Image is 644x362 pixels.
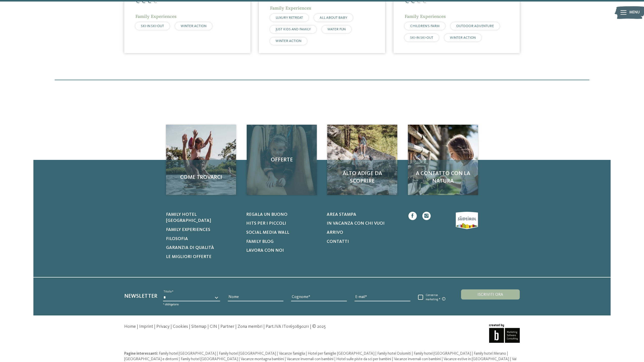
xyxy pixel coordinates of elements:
span: Family hotel [GEOGRAPHIC_DATA] [181,357,238,361]
span: | [235,325,237,329]
a: Family hotel Dolomiti [377,352,412,356]
span: Regala un buono [246,212,287,217]
a: Vacanze invernali con bambini [394,357,442,361]
span: Family Blog [246,240,274,244]
a: Garanzia di qualità [166,245,239,251]
a: Social Media Wall [246,230,320,236]
span: | [334,357,336,361]
span: WINTER ACTION [181,24,206,28]
span: Come trovarci [172,174,231,181]
span: | [179,357,180,361]
a: Privacy [156,325,170,329]
span: Alto Adige da scoprire [333,170,392,185]
span: WINTER ACTION [276,39,301,43]
a: Vacanze famiglia [279,352,306,356]
a: Lavora con noi [246,248,320,254]
span: OUTDOOR ADVENTURE [456,24,494,28]
span: | [217,352,218,356]
a: Family experiences [166,227,239,233]
span: Garanzia di qualità [166,246,214,250]
span: JUST KIDS AND FAMILY [276,28,311,31]
span: Vacanze invernali con bambini [394,357,441,361]
span: In vacanza con chi vuoi [327,221,385,226]
a: Area stampa [327,212,400,218]
span: * obbligatorio [163,303,179,306]
a: Zona membri [238,325,262,329]
a: Family hotel [GEOGRAPHIC_DATA] [166,212,239,224]
span: CHILDREN’S FARM [410,24,440,28]
span: | [472,352,473,356]
img: Cercate un hotel per famiglie? Qui troverete solo i migliori! [166,125,236,195]
a: Family Blog [246,239,320,245]
span: LUXURY RETREAT [276,16,303,19]
a: Family hotel [GEOGRAPHIC_DATA] [159,352,217,356]
span: | [310,325,311,329]
a: Hotel per famiglie [GEOGRAPHIC_DATA] [308,352,375,356]
span: | [239,357,240,361]
a: Sitemap [191,325,206,329]
span: Contatti [327,240,349,244]
a: Cookies [173,325,188,329]
a: [GEOGRAPHIC_DATA] e dintorni [124,357,179,361]
a: Vacanze estive in [GEOGRAPHIC_DATA] [444,357,510,361]
span: Area stampa [327,212,356,217]
a: Cercate un hotel per famiglie? Qui troverete solo i migliori! Come trovarci [166,125,236,195]
span: ALL ABOUT BABY [320,16,347,19]
a: Filosofia [166,236,239,242]
span: Pagine interessanti: [124,352,158,356]
span: Family Experiences [270,5,311,11]
span: © 2025 [312,325,326,329]
span: Social Media Wall [246,230,289,235]
span: Vacanze estive in [GEOGRAPHIC_DATA] [444,357,509,361]
span: Family hotel [GEOGRAPHIC_DATA] [219,352,276,356]
span: | [412,352,413,356]
a: Cercate un hotel per famiglie? Qui troverete solo i migliori! Alto Adige da scoprire [327,125,397,195]
span: Newsletter [124,293,157,299]
span: [GEOGRAPHIC_DATA] e dintorni [124,357,178,361]
a: Imprint [139,325,153,329]
span: Family hotel [GEOGRAPHIC_DATA] [414,352,471,356]
button: Iscriviti ora [461,289,520,300]
span: Lavora con noi [246,248,284,253]
span: Hotel sulle piste da sci per bambini [336,357,391,361]
a: Vacanze invernali con bambini [287,357,334,361]
a: Arrivo [327,230,400,236]
span: | [285,357,286,361]
a: Hits per i piccoli [246,221,320,227]
span: Consenso marketing [423,293,450,302]
span: Family experiences [166,228,210,232]
a: Hotel sulle piste da sci per bambini [336,357,392,361]
span: SKI-IN SKI-OUT [410,36,433,39]
span: Family hotel [GEOGRAPHIC_DATA] [159,352,216,356]
a: Family hotel Merano [474,352,507,356]
span: | [218,325,219,329]
span: Vacanze famiglia [279,352,305,356]
span: WINTER ACTION [450,36,476,39]
span: | [306,352,307,356]
span: Vacanze montagna bambini [241,357,284,361]
span: Arrivo [327,230,343,235]
span: Hits per i piccoli [246,221,286,226]
img: Cercate un hotel per famiglie? Qui troverete solo i migliori! [408,125,478,195]
span: | [375,352,377,356]
a: In vacanza con chi vuoi [327,221,400,227]
span: Offerte [252,156,311,164]
a: CIN [210,325,217,329]
span: | [442,357,443,361]
span: A contatto con la natura [413,170,472,185]
a: Cercate un hotel per famiglie? Qui troverete solo i migliori! A contatto con la natura [408,125,478,195]
span: | [207,325,209,329]
a: Family hotel [GEOGRAPHIC_DATA] [181,357,239,361]
span: Iscriviti ora [477,293,503,297]
span: Family hotel [GEOGRAPHIC_DATA] [166,212,211,223]
span: Vacanze invernali con bambini [287,357,334,361]
a: Partner [220,325,234,329]
span: | [189,325,190,329]
a: Cercate un hotel per famiglie? Qui troverete solo i migliori! Offerte [247,125,317,195]
img: Cercate un hotel per famiglie? Qui troverete solo i migliori! [327,125,397,195]
span: | [171,325,172,329]
a: Regala un buono [246,212,320,218]
span: Family Experiences [405,13,446,19]
a: Le migliori offerte [166,254,239,260]
span: Part.IVA IT01650890211 [266,325,309,329]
